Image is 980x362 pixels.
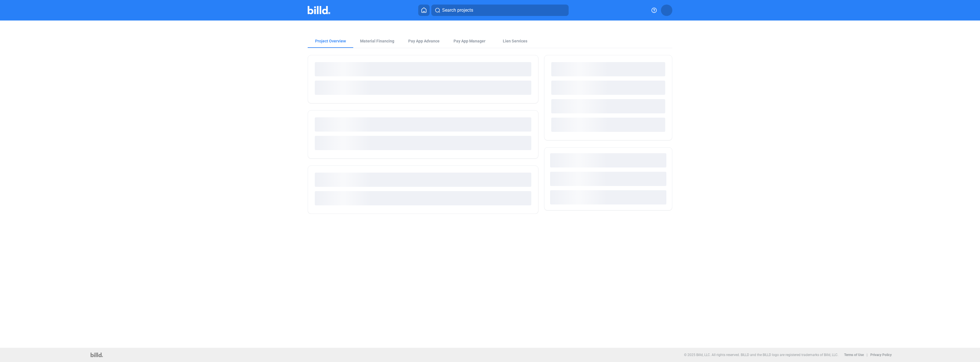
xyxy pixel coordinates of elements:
[867,353,867,357] p: |
[315,117,531,132] div: loading
[431,5,569,16] button: Search projects
[315,62,531,76] div: loading
[315,191,531,205] div: loading
[551,81,665,95] div: loading
[360,38,394,44] div: Material Financing
[844,353,864,357] b: Terms of Use
[91,353,103,357] img: logo
[551,99,665,113] div: loading
[408,38,440,44] div: Pay App Advance
[551,62,665,76] div: loading
[870,353,892,357] b: Privacy Policy
[315,38,346,44] div: Project Overview
[550,153,666,167] div: loading
[454,38,485,44] span: Pay App Manager
[442,7,473,14] span: Search projects
[550,172,666,186] div: loading
[315,136,531,150] div: loading
[550,190,666,204] div: loading
[315,173,531,187] div: loading
[684,353,838,357] p: © 2025 Billd, LLC. All rights reserved. BILLD and the BILLD logo are registered trademarks of Bil...
[503,38,527,44] div: Lien Services
[308,6,330,14] img: Billd Company Logo
[551,118,665,132] div: loading
[315,81,531,95] div: loading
